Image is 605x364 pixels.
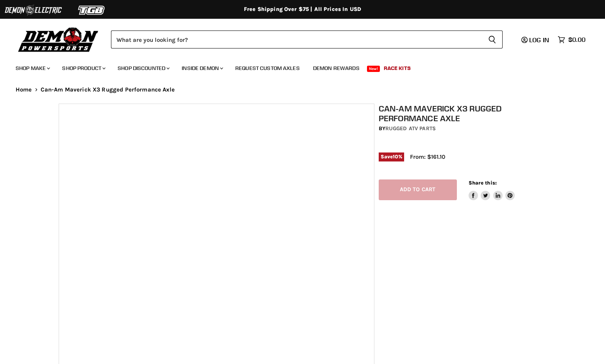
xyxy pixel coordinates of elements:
[41,86,175,93] span: Can-Am Maverick X3 Rugged Performance Axle
[529,36,549,44] span: Log in
[112,60,174,76] a: Shop Discounted
[379,104,551,123] h1: Can-Am Maverick X3 Rugged Performance Axle
[554,34,589,45] a: $0.00
[4,3,63,18] img: Demon Electric Logo 2
[63,3,121,18] img: TGB Logo 2
[410,153,445,160] span: From: $161.10
[379,152,405,161] span: Save %
[469,179,515,200] aside: Share this:
[393,154,398,160] span: 10
[176,60,228,76] a: Inside Demon
[518,36,554,43] a: Log in
[16,86,32,93] a: Home
[16,25,101,53] img: Demon Powersports
[385,125,436,132] a: Rugged ATV Parts
[10,57,584,76] ul: Main menu
[378,60,417,76] a: Race Kits
[10,60,55,76] a: Shop Make
[367,66,380,72] span: New!
[111,30,482,48] input: Search
[568,36,585,43] span: $0.00
[482,30,503,48] button: Search
[111,30,503,48] form: Product
[379,124,551,133] div: by
[229,60,306,76] a: Request Custom Axles
[469,180,497,186] span: Share this:
[307,60,365,76] a: Demon Rewards
[56,60,110,76] a: Shop Product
